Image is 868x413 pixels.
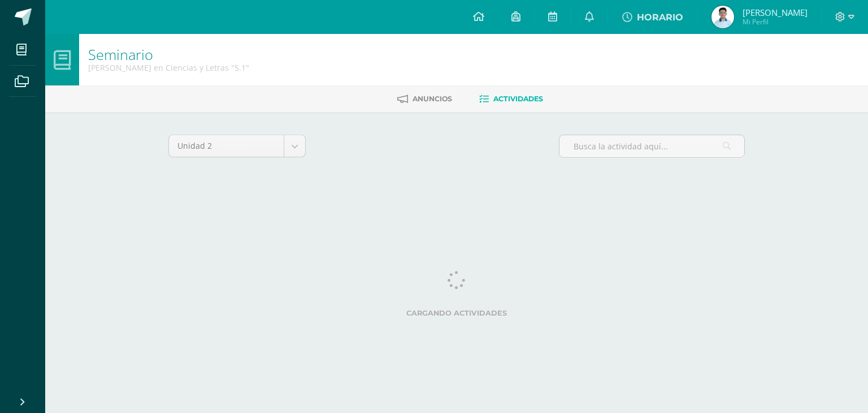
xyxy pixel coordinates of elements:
span: Mi Perfil [743,17,808,27]
span: Actividades [493,94,543,103]
h1: Seminario [88,46,249,62]
a: Seminario [88,45,153,64]
label: Cargando actividades [168,309,745,317]
a: Anuncios [397,90,452,108]
a: Unidad 2 [169,135,305,157]
a: Actividades [479,90,543,108]
img: c51e7016b353f50c1cab39c14649eb89.png [711,6,734,28]
input: Busca la actividad aquí... [559,135,744,157]
span: Unidad 2 [177,135,275,157]
div: Quinto Bachillerato en Ciencias y Letras '5.1' [88,62,249,73]
span: [PERSON_NAME] [743,7,808,18]
span: HORARIO [637,12,683,23]
span: Anuncios [413,94,452,103]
